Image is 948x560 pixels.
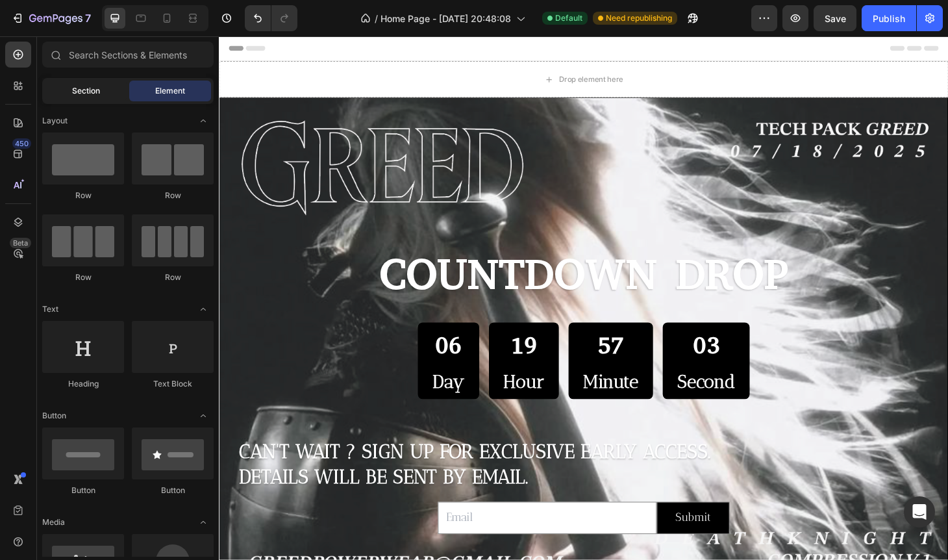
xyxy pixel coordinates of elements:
span: Toggle open [193,405,214,426]
div: Heading [42,378,124,390]
div: 06 [228,311,262,350]
div: Button [132,485,214,496]
iframe: Design area [219,36,948,560]
div: 450 [12,138,31,149]
h2: Can't wait ? Sign up for exclusive early access. Details will be sent by email. [20,429,759,486]
div: Row [132,190,214,201]
div: 03 [490,311,551,350]
input: Search Sections & Elements [42,42,214,68]
p: 7 [85,10,91,26]
div: Row [132,272,214,283]
span: Element [155,85,185,97]
span: Default [555,12,582,24]
div: Beta [10,238,31,248]
button: Save [814,5,856,31]
span: Toggle open [193,299,214,320]
div: 19 [304,311,347,350]
span: Toggle open [193,110,214,131]
div: Publish [873,12,905,25]
span: Text [42,303,58,315]
p: Hour [304,355,347,383]
span: Home Page - [DATE] 20:48:08 [380,12,511,25]
input: Email [234,498,468,532]
button: 7 [5,5,97,31]
h2: COUNTDOWN DROP [20,223,759,285]
div: Button [42,485,124,496]
span: Button [42,410,66,422]
p: Second [490,355,551,383]
span: / [375,12,378,25]
span: Section [72,85,100,97]
span: Layout [42,115,68,127]
p: Day [228,355,262,383]
div: Row [42,272,124,283]
button: Submit [468,498,545,531]
p: Minute [389,355,448,383]
span: Media [42,516,65,528]
div: Text Block [132,378,214,390]
span: Need republishing [606,12,672,24]
span: Save [825,13,846,24]
div: 57 [389,311,448,350]
span: Toggle open [193,512,214,533]
div: Undo/Redo [245,5,297,31]
div: Open Intercom Messenger [904,496,935,528]
div: Drop element here [363,41,432,51]
div: Row [42,190,124,201]
button: Publish [862,5,916,31]
div: Submit [488,506,526,524]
